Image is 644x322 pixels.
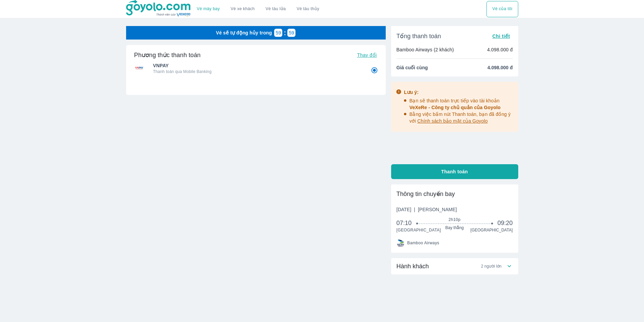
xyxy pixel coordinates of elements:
[197,6,220,11] a: Vé máy bay
[409,98,501,110] span: Bạn sẽ thanh toán trực tiếp vào tài khoản
[486,1,518,17] button: Vé của tôi
[153,69,361,74] p: Thanh toán qua Mobile Banking
[417,217,492,222] span: 2h10p
[487,46,513,53] p: 4.098.000 đ
[134,64,144,72] img: VNPAY
[282,29,287,36] p: :
[417,225,492,230] span: Bay thẳng
[289,29,294,36] p: 59
[397,32,441,40] span: Tổng thanh toán
[397,219,418,227] span: 07:10
[407,240,439,246] span: Bamboo Airways
[354,50,379,60] button: Thay đổi
[260,1,291,17] a: Vé tàu lửa
[291,1,325,17] button: Vé tàu thủy
[357,52,377,58] span: Thay đổi
[441,168,468,175] span: Thanh toán
[397,190,513,198] div: Thông tin chuyến bay
[404,89,514,96] div: Lưu ý:
[481,264,502,269] span: 2 người lớn
[414,207,415,212] span: |
[391,164,518,179] button: Thanh toán
[397,64,428,71] span: Giá cuối cùng
[134,51,201,59] h6: Phương thức thanh toán
[418,207,457,212] span: [PERSON_NAME]
[397,46,454,53] p: Bamboo Airways (2 khách)
[487,64,513,71] span: 4.098.000 đ
[486,1,518,17] div: choose transportation mode
[134,60,378,76] div: VNPAYVNPAYThanh toán qua Mobile Banking
[153,62,361,69] span: VNPAY
[418,118,488,124] span: Chính sách bảo mật của Goyolo
[490,31,512,41] button: Chi tiết
[231,6,255,11] a: Vé xe khách
[276,29,281,36] p: 59
[391,258,518,274] div: Hành khách2 người lớn
[497,219,512,227] span: 09:20
[492,33,510,39] span: Chi tiết
[397,262,429,270] span: Hành khách
[216,29,272,36] p: Vé sẽ tự động hủy trong
[409,105,501,110] span: VeXeRe - Công ty chủ quản của Goyolo
[191,1,325,17] div: choose transportation mode
[409,111,514,124] p: Bằng việc bấm nút Thanh toán, bạn đã đồng ý với
[397,206,457,213] span: [DATE]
